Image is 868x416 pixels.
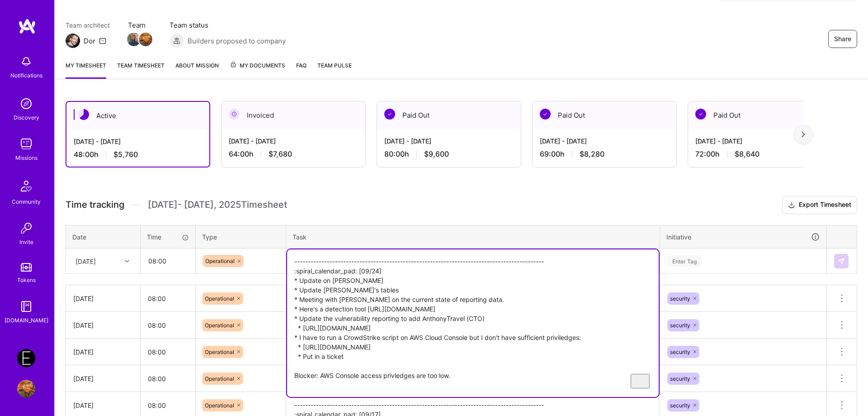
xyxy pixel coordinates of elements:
div: [DATE] [73,374,133,383]
span: Team status [170,20,286,30]
span: $7,680 [269,149,292,159]
div: Discovery [14,113,39,122]
div: 72:00 h [695,149,825,159]
input: HH:MM [141,313,195,337]
div: Dor [84,36,95,46]
i: icon Chevron [125,259,129,263]
div: 69:00 h [540,149,669,159]
span: Time tracking [66,199,124,210]
img: teamwork [17,135,35,153]
span: security [670,402,690,409]
span: Operational [205,258,235,264]
div: [DATE] [73,347,133,357]
a: Team Member Avatar [140,32,151,47]
input: HH:MM [141,287,195,311]
a: My timesheet [66,61,106,79]
span: Builders proposed to company [188,36,286,46]
span: $9,600 [424,149,449,159]
img: Invite [17,219,35,237]
span: $8,640 [735,149,759,159]
img: Paid Out [695,109,706,120]
div: [DATE] [73,294,133,303]
div: Community [12,197,41,206]
img: Builders proposed to company [170,33,184,48]
i: icon Download [788,201,795,210]
div: Tokens [17,275,36,285]
a: About Mission [175,61,219,79]
div: [DATE] [73,320,133,330]
img: Community [15,175,37,197]
div: Notifications [10,71,42,80]
span: Share [834,34,851,43]
span: Operational [205,322,234,329]
div: 64:00 h [229,149,358,159]
img: guide book [17,297,35,316]
div: Paid Out [533,101,676,129]
i: icon Mail [99,37,106,44]
div: Initiative [666,232,820,242]
div: Paid Out [688,101,832,129]
div: Invoiced [222,101,365,129]
a: FAQ [296,61,307,79]
img: Paid Out [384,109,395,120]
button: Share [828,30,857,48]
span: $8,280 [580,149,604,159]
div: Time [147,232,189,242]
span: Team [128,20,151,30]
a: Team timesheet [117,61,165,79]
span: My Documents [230,61,285,71]
div: 80:00 h [384,149,514,159]
div: [DATE] - [DATE] [229,136,358,146]
img: bell [17,53,35,71]
button: Export Timesheet [782,196,857,214]
div: [DOMAIN_NAME] [5,316,48,325]
div: [DATE] [73,401,133,410]
img: tokens [21,263,32,272]
img: Paid Out [540,109,551,120]
div: [DATE] - [DATE] [74,137,202,146]
span: Team architect [66,20,110,30]
img: Team Architect [66,33,80,48]
div: [DATE] - [DATE] [695,136,825,146]
img: logo [18,18,36,34]
a: Team Pulse [317,61,352,79]
div: Active [66,102,209,129]
span: security [670,349,690,355]
img: Endeavor: Onlocation Mobile/Security- 3338TSV275 [17,349,35,367]
a: My Documents [230,61,285,79]
div: Missions [15,153,38,163]
div: Paid Out [377,101,521,129]
img: Team Member Avatar [127,33,141,46]
span: Operational [205,349,234,355]
input: HH:MM [141,249,195,273]
span: security [670,322,690,329]
input: HH:MM [141,340,195,364]
th: Type [196,225,286,249]
span: Operational [205,375,234,382]
img: Team Member Avatar [139,33,152,46]
img: User Avatar [17,380,35,398]
div: Enter Tag [668,254,701,268]
a: User Avatar [15,380,38,398]
img: right [802,131,805,138]
a: Endeavor: Onlocation Mobile/Security- 3338TSV275 [15,349,38,367]
img: Submit [838,258,845,265]
span: Team Pulse [317,62,352,69]
span: security [670,295,690,302]
th: Task [286,225,660,249]
a: Team Member Avatar [128,32,140,47]
div: [DATE] - [DATE] [384,136,514,146]
th: Date [66,225,141,249]
input: HH:MM [141,367,195,391]
div: Invite [19,237,33,247]
span: Operational [205,295,234,302]
img: discovery [17,95,35,113]
div: [DATE] - [DATE] [540,136,669,146]
span: Operational [205,402,234,409]
img: Active [78,109,89,120]
div: 48:00 h [74,150,202,159]
span: $5,760 [113,150,138,159]
span: security [670,375,690,382]
span: [DATE] - [DATE] , 2025 Timesheet [148,199,287,210]
textarea: To enrich screen reader interactions, please activate Accessibility in Grammarly extension settings [287,249,659,397]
